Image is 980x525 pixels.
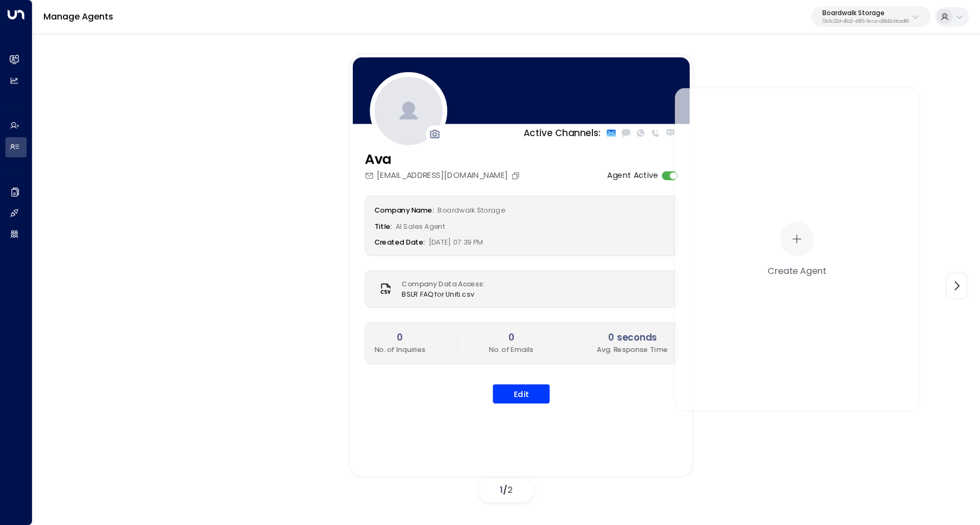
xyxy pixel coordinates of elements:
h2: 0 [375,330,426,344]
button: Boardwalk Storage13c6c22d-d6a2-4885-9cca-d38d2cbbad86 [811,7,931,27]
p: Avg. Response Time [597,344,668,354]
p: Boardwalk Storage [822,10,909,16]
label: Created Date: [375,237,425,247]
a: Manage Agents [43,10,113,23]
label: Company Name: [375,205,434,215]
div: Create Agent [768,264,826,277]
label: Title: [375,221,392,231]
label: Company Data Access: [402,279,485,289]
span: 1 [500,484,503,496]
span: Boardwalk Storage [437,205,505,215]
span: [DATE] 07:39 PM [429,237,483,247]
label: Agent Active [607,169,659,181]
div: / [479,478,533,502]
button: Copy [511,171,523,180]
p: 13c6c22d-d6a2-4885-9cca-d38d2cbbad86 [822,20,909,24]
h2: 0 [489,330,533,344]
button: Edit [493,384,550,404]
p: Active Channels: [524,126,601,139]
span: 2 [507,484,513,496]
p: No. of Emails [489,344,533,354]
span: BSLR FAQ for Uniti.csv [402,289,491,299]
p: No. of Inquiries [375,344,426,354]
h3: Ava [365,149,523,169]
h2: 0 seconds [597,330,668,344]
div: [EMAIL_ADDRESS][DOMAIN_NAME] [365,169,523,181]
span: AI Sales Agent [396,221,445,231]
